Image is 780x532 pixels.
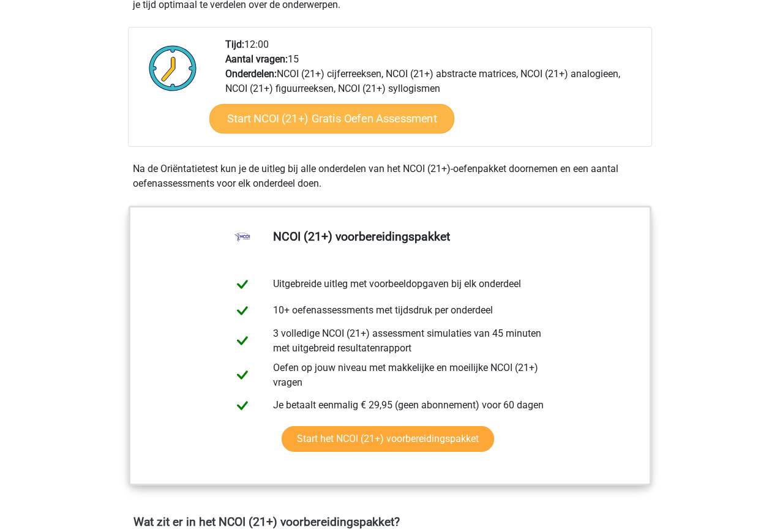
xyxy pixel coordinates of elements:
[128,162,652,192] div: Na de Oriëntatietest kun je de uitleg bij alle onderdelen van het NCOI (21+)-oefenpakket doorneme...
[282,427,494,452] a: Start het NCOI (21+) voorbereidingspakket
[225,54,288,66] b: Aantal vragen:
[133,515,647,530] h4: Wat zit er in het NCOI (21+) voorbereidingspakket?
[216,38,651,147] div: 12:00 15 NCOI (21+) cijferreeksen, NCOI (21+) abstracte matrices, NCOI (21+) analogieen, NCOI (21...
[142,38,204,99] img: Klok
[209,105,454,134] a: Start NCOI (21+) Gratis Oefen Assessment
[225,39,244,51] b: Tijd:
[225,69,277,80] b: Onderdelen:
